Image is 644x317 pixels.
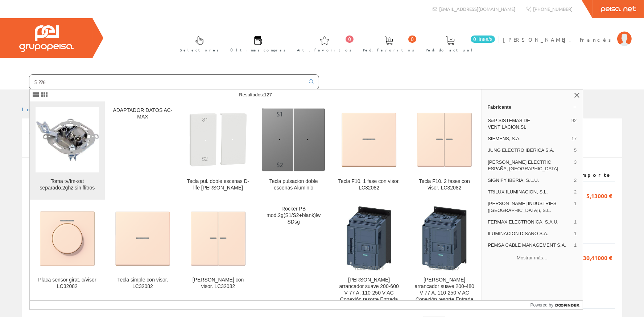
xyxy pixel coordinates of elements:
[256,101,331,200] a: Tecla pulsacion doble escenas Aluminio Tecla pulsacion doble escenas Aluminio
[408,36,416,43] span: 0
[180,46,219,54] span: Selectores
[223,30,289,57] a: Últimas compras
[337,178,401,191] div: Tecla F10. 1 fase con visor. LC32082
[531,301,583,309] a: Powered by
[29,75,305,89] input: Buscar ...
[413,108,476,171] img: Tecla F10. 2 fases con visor. LC32082
[346,206,392,271] img: SIRIUS arrancador suave 200-600 V 77 A, 110-250 V AC Conexión resorte Entrada termistor
[413,178,476,191] div: Tecla F10. 2 fases con visor. LC32082
[422,206,467,271] img: SIRIUS arrancador suave 200-480 V 77 A, 110-250 V AC Conexión resorte Entrada termistor
[36,118,99,162] img: Toma tv/fm-sat separado.2ghz sin flitros
[363,46,414,54] span: Ped. favoritos
[574,159,577,172] span: 3
[484,252,580,264] button: Mostrar más…
[181,101,256,200] a: Tecla pul. doble escenas D-life Blanco M Tecla pul. doble escenas D-life [PERSON_NAME]
[488,219,571,225] span: FERMAX ELECTRONICA, S.A.U.
[239,92,272,97] span: Resultados:
[471,36,495,43] span: 0 línea/s
[571,117,577,130] span: 92
[574,219,577,225] span: 1
[186,108,250,171] img: Tecla pul. doble escenas D-life Blanco M
[488,159,571,172] span: [PERSON_NAME] ELECTRIC ESPAÑA, [GEOGRAPHIC_DATA]
[574,189,577,195] span: 2
[230,46,286,54] span: Últimas compras
[426,46,475,54] span: Pedido actual
[439,6,515,12] span: [EMAIL_ADDRESS][DOMAIN_NAME]
[488,177,571,184] span: SIGNIFY IBERIA, S.L.U.
[503,30,632,37] a: [PERSON_NAME]. Francés
[574,230,577,237] span: 1
[574,147,577,154] span: 5
[574,242,577,249] span: 1
[36,277,99,290] div: Placa sensor girat. c/visor LC32082
[488,135,569,142] span: SIEMENS, S.A.
[331,101,406,200] a: Tecla F10. 1 fase con visor. LC32082 Tecla F10. 1 fase con visor. LC32082
[407,101,482,200] a: Tecla F10. 2 fases con visor. LC32082 Tecla F10. 2 fases con visor. LC32082
[583,251,612,263] span: 30,41000 €
[262,178,325,191] div: Tecla pulsacion doble escenas Aluminio
[346,36,354,43] span: 0
[337,277,401,309] div: [PERSON_NAME] arrancador suave 200-600 V 77 A, 110-250 V AC Conexión resorte Entrada termistor
[105,101,180,200] a: ADAPTADOR DATOS AC-MAX
[297,46,352,54] span: Art. favoritos
[488,147,571,154] span: JUNG ELECTRO IBERICA S.A.
[186,178,250,191] div: Tecla pul. doble escenas D-life [PERSON_NAME]
[574,200,577,213] span: 1
[173,30,223,57] a: Selectores
[262,108,325,171] img: Tecla pulsacion doble escenas Aluminio
[571,135,577,142] span: 17
[111,207,174,270] img: Tecla simple con visor. LC32082
[186,207,250,270] img: Tecla doble con visor. LC32082
[111,277,174,290] div: Tecla simple con visor. LC32082
[186,277,250,290] div: [PERSON_NAME] con visor. LC32082
[574,177,577,184] span: 2
[533,6,573,12] span: [PHONE_NUMBER]
[488,230,571,237] span: ILUMINACION DISANO S.A.
[36,207,99,270] img: Placa sensor girat. c/visor LC32082
[19,25,74,52] img: Grupo Peisa
[488,242,571,249] span: PEMSA CABLE MANAGEMENT S.A.
[111,107,174,120] div: ADAPTADOR DATOS AC-MAX
[574,168,615,182] th: Importe
[337,108,401,171] img: Tecla F10. 1 fase con visor. LC32082
[503,36,614,43] span: [PERSON_NAME]. Francés
[30,101,105,200] a: Toma tv/fm-sat separado.2ghz sin flitros Toma tv/fm-sat separado.2ghz sin flitros
[264,92,272,97] span: 127
[262,206,325,225] div: Rocker PB mod.2g(S1/S2+blank)lw SDsg
[413,277,476,309] div: [PERSON_NAME] arrancador suave 200-480 V 77 A, 110-250 V AC Conexión resorte Entrada termistor
[22,106,53,112] a: Inicio
[488,200,571,213] span: [PERSON_NAME] INDUSTRIES ([GEOGRAPHIC_DATA]), S.L.
[36,178,99,191] div: Toma tv/fm-sat separado.2ghz sin flitros
[488,189,571,195] span: TRILUX ILUMINACION, S.L.
[586,189,612,201] span: 5,13000 €
[488,117,569,130] span: S&P SISTEMAS DE VENTILACION,SL
[482,101,583,113] a: Fabricante
[531,302,553,308] span: Powered by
